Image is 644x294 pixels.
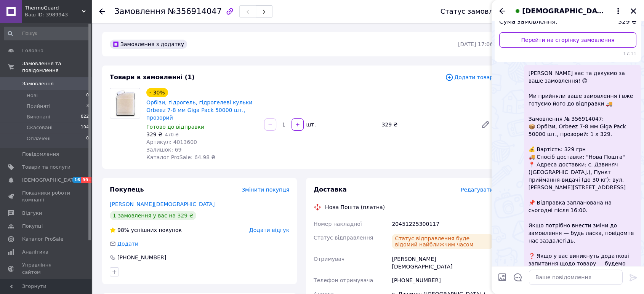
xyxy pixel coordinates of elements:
[25,11,91,18] div: Ваш ID: 3989943
[445,73,493,81] span: Додати товар
[390,273,495,287] div: [PHONE_NUMBER]
[22,249,48,256] span: Аналітика
[22,223,43,230] span: Покупці
[110,226,182,234] div: успішних покупок
[99,8,105,15] div: Повернутися назад
[618,18,636,26] span: 329 ₴
[314,235,373,241] span: Статус відправлення
[22,47,43,54] span: Головна
[146,99,252,121] a: Орбізи, гідрогель, гідрогелеві кульки Orbeez 7-8 мм Giga Pack 50000 шт., прозорий
[27,113,50,120] span: Виконані
[114,7,165,16] span: Замовлення
[110,40,187,49] div: Замовлення з додатку
[27,135,51,142] span: Оплачені
[22,151,59,158] span: Повідомлення
[314,186,347,193] span: Доставка
[323,203,387,211] div: Нова Пошта (платна)
[22,80,54,87] span: Замовлення
[110,89,140,118] img: Орбізи, гідрогель, гідрогелеві кульки Orbeez 7-8 мм Giga Pack 50000 шт., прозорий
[304,121,317,128] div: шт.
[242,187,289,193] span: Змінити покупця
[86,92,89,99] span: 0
[478,117,493,132] a: Редагувати
[165,132,179,137] span: 470 ₴
[117,241,138,247] span: Додати
[110,211,196,220] div: 1 замовлення у вас на 329 ₴
[110,201,215,207] a: [PERSON_NAME][DEMOGRAPHIC_DATA]
[117,227,129,233] span: 98%
[314,221,362,227] span: Номер накладної
[498,6,507,16] button: Назад
[390,252,495,273] div: [PERSON_NAME][DEMOGRAPHIC_DATA]
[378,119,475,130] div: 329 ₴
[146,131,162,137] span: 329 ₴
[513,272,523,282] button: Відкрити шаблони відповідей
[22,210,42,217] span: Відгуки
[117,254,167,261] div: [PHONE_NUMBER]
[25,5,82,11] span: ThermoGuard
[81,177,94,183] span: 99+
[27,92,38,99] span: Нові
[22,262,70,275] span: Управління сайтом
[390,217,495,231] div: 20451225300117
[146,147,181,153] span: Залишок: 69
[522,6,607,16] span: [DEMOGRAPHIC_DATA][PERSON_NAME]
[392,234,493,249] div: Статус відправлення буде відомий найближчим часом
[86,135,89,142] span: 0
[461,187,493,193] span: Редагувати
[22,60,91,74] span: Замовлення та повідомлення
[146,124,204,130] span: Готово до відправки
[22,190,70,203] span: Показники роботи компанії
[4,27,90,40] input: Пошук
[314,277,373,283] span: Телефон отримувача
[146,139,197,145] span: Артикул: 4013600
[441,8,511,15] div: Статус замовлення
[458,41,493,47] time: [DATE] 17:06
[629,6,638,16] button: Закрити
[86,103,89,110] span: 3
[146,154,215,160] span: Каталог ProSale: 64.98 ₴
[249,227,289,233] span: Додати відгук
[314,256,344,262] span: Отримувач
[110,186,144,193] span: Покупець
[513,6,623,16] button: [DEMOGRAPHIC_DATA][PERSON_NAME]
[72,177,81,183] span: 16
[110,73,195,81] span: Товари в замовленні (1)
[146,88,168,97] div: - 30%
[22,236,63,243] span: Каталог ProSale
[168,7,222,16] span: №356914047
[499,18,557,26] span: Сума замовлення:
[81,113,89,120] span: 822
[81,124,89,131] span: 104
[499,32,636,48] a: Перейти на сторінку замовлення
[529,69,636,275] span: [PERSON_NAME] вас та дякуємо за ваше замовлення! 😊 Ми прийняли ваше замовлення і вже готуємо його...
[27,103,50,110] span: Прийняті
[22,177,78,184] span: [DEMOGRAPHIC_DATA]
[22,164,70,171] span: Товари та послуги
[27,124,53,131] span: Скасовані
[499,51,636,57] span: 17:11 12.08.2025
